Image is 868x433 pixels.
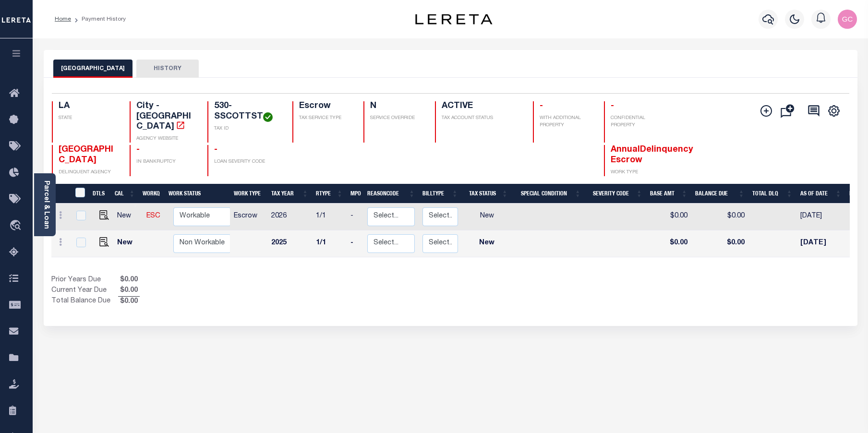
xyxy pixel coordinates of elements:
button: [GEOGRAPHIC_DATA] [53,60,133,78]
th: CAL: activate to sort column ascending [111,184,139,204]
th: Work Type [230,184,267,204]
th: Tax Year: activate to sort column ascending [267,184,312,204]
th: Docs [845,184,865,204]
td: New [462,204,512,230]
td: Current Year Due [51,286,118,296]
p: WORK TYPE [611,169,670,176]
td: 1/1 [312,204,347,230]
th: WorkQ [139,184,165,204]
a: ESC [146,213,160,219]
span: - [540,102,543,110]
span: $0.00 [118,275,140,286]
p: IN BANKRUPTCY [136,158,196,166]
p: TAX ACCOUNT STATUS [442,115,521,122]
i: travel_explore [9,220,24,232]
span: - [136,145,140,154]
h4: ACTIVE [442,101,521,112]
p: LOAN SEVERITY CODE [214,158,280,166]
h4: N [370,101,423,112]
td: $0.00 [691,230,748,257]
span: - [214,145,217,154]
img: svg+xml;base64,PHN2ZyB4bWxucz0iaHR0cDovL3d3dy53My5vcmcvMjAwMC9zdmciIHBvaW50ZXItZXZlbnRzPSJub25lIi... [838,10,857,29]
td: Prior Years Due [51,275,118,286]
th: Balance Due: activate to sort column ascending [691,184,748,204]
span: AnnualDelinquency Escrow [611,145,693,165]
span: $0.00 [118,297,140,307]
p: AGENCY WEBSITE [136,135,196,143]
span: $0.00 [118,286,140,296]
li: Payment History [71,15,126,24]
p: SERVICE OVERRIDE [370,115,423,122]
h4: LA [59,101,118,112]
th: As of Date: activate to sort column ascending [796,184,845,204]
td: 2026 [267,204,312,230]
th: Severity Code: activate to sort column ascending [585,184,646,204]
h4: City - [GEOGRAPHIC_DATA] [136,101,196,132]
img: logo-dark.svg [415,14,492,24]
td: $0.00 [691,204,748,230]
p: DELINQUENT AGENCY [59,169,118,176]
h4: Escrow [299,101,352,112]
td: Escrow [230,204,267,230]
td: - [347,204,363,230]
th: &nbsp;&nbsp;&nbsp;&nbsp;&nbsp;&nbsp;&nbsp;&nbsp;&nbsp;&nbsp; [51,184,70,204]
th: BillType: activate to sort column ascending [419,184,462,204]
th: Total DLQ: activate to sort column ascending [748,184,796,204]
td: 2025 [267,230,312,257]
th: DTLS [89,184,111,204]
td: 1/1 [312,230,347,257]
th: Special Condition: activate to sort column ascending [512,184,585,204]
td: New [462,230,512,257]
h4: 530-SSCOTTST [214,101,280,122]
td: - [347,230,363,257]
th: Tax Status: activate to sort column ascending [462,184,512,204]
p: TAX SERVICE TYPE [299,115,352,122]
th: MPO [347,184,363,204]
button: HISTORY [136,60,199,78]
td: $0.00 [646,230,691,257]
p: TAX ID [214,125,280,132]
td: [DATE] [796,230,845,257]
p: CONFIDENTIAL PROPERTY [611,115,670,129]
a: Home [55,16,71,22]
span: - [611,102,614,110]
p: WITH ADDITIONAL PROPERTY [540,115,593,129]
th: Work Status [165,184,230,204]
td: Total Balance Due [51,296,118,307]
td: New [113,230,142,257]
td: New [113,204,142,230]
th: ReasonCode: activate to sort column ascending [363,184,419,204]
th: RType: activate to sort column ascending [312,184,347,204]
span: [GEOGRAPHIC_DATA] [59,145,113,165]
th: Base Amt: activate to sort column ascending [646,184,691,204]
p: STATE [59,115,118,122]
td: [DATE] [796,204,845,230]
a: Parcel & Loan [43,180,49,229]
th: &nbsp; [70,184,89,204]
td: $0.00 [646,204,691,230]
